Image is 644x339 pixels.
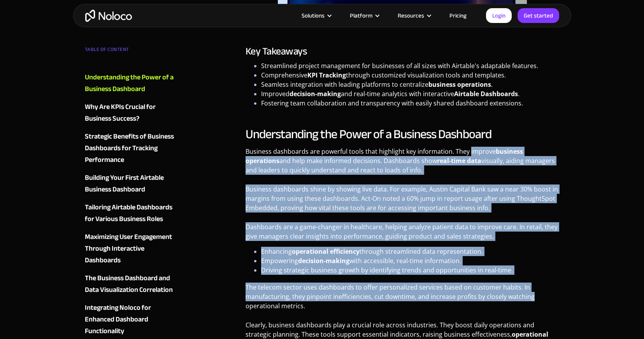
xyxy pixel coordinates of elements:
div: TABLE OF CONTENT [85,44,179,59]
strong: business operations [246,147,523,165]
a: Login [486,8,512,23]
a: Understanding the Power of a Business Dashboard [85,72,179,95]
li: Empowering with accessible, real-time information. [261,256,560,265]
li: Seamless integration with leading platforms to centralize . [261,80,560,89]
a: Building Your First Airtable Business Dashboard [85,172,179,195]
a: The Business Dashboard and Data Visualization Correlation [85,272,179,296]
a: Why Are KPIs Crucial for Business Success? [85,101,179,125]
strong: decision-making [298,256,349,265]
a: Strategic Benefits of Business Dashboards for Tracking Performance [85,131,179,166]
li: Enhancing through streamlined data representation. [261,247,560,256]
strong: real-time data [437,156,481,165]
h2: Understanding the Power of a Business Dashboard [246,126,560,142]
strong: KPI Tracking [307,71,346,79]
a: Maximizing User Engagement Through Interactive Dashboards [85,231,179,266]
div: Platform [340,11,388,21]
li: Driving strategic business growth by identifying trends and opportunities in real-time. [261,265,560,275]
p: The telecom sector uses dashboards to offer personalized services based on customer habits. In ma... [246,283,560,316]
p: Business dashboards shine by showing live data. For example, Austin Capital Bank saw a near 30% b... [246,184,560,218]
li: Fostering team collaboration and transparency with easily shared dashboard extensions. [261,98,560,108]
div: Platform [350,11,372,21]
a: home [85,10,132,22]
div: Resources [388,11,440,21]
p: Dashboards are a game-changer in healthcare, helping analyze patient data to improve care. In ret... [246,222,560,247]
li: Comprehensive through customized visualization tools and templates. [261,70,560,80]
strong: business operations [428,80,491,89]
strong: operational efficiency [292,247,360,256]
a: Pricing [440,11,476,21]
li: Improved and real-time analytics with interactive . [261,89,560,98]
strong: decision-making [290,90,341,98]
div: Solutions [302,11,325,21]
h3: Key Takeaways [246,46,560,57]
a: Tailoring Airtable Dashboards for Various Business Roles [85,202,179,225]
p: Business dashboards are powerful tools that highlight key information. They improve and help make... [246,147,560,181]
a: Integrating Noloco for Enhanced Dashboard Functionality [85,302,179,337]
li: Streamlined project management for businesses of all sizes with Airtable's adaptable features. [261,61,560,70]
div: Resources [398,11,424,21]
strong: Airtable Dashboards [454,90,518,98]
div: Solutions [292,11,340,21]
a: Get started [518,8,559,23]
